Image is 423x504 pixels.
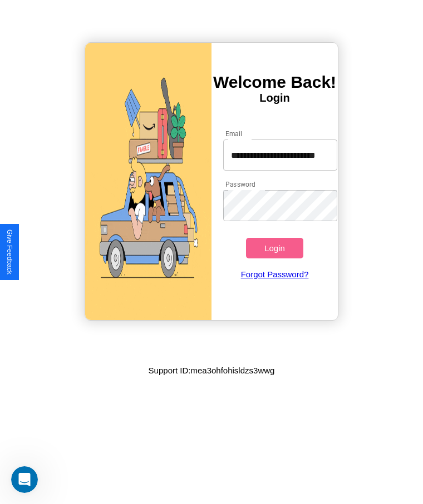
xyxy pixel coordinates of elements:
[246,238,303,258] button: Login
[225,179,255,189] label: Password
[218,258,331,290] a: Forgot Password?
[211,92,338,104] h4: Login
[225,129,243,138] label: Email
[211,73,338,92] h3: Welcome Back!
[149,363,275,378] p: Support ID: mea3ohfohisldzs3wwg
[11,466,38,493] iframe: Intercom live chat
[85,43,211,320] img: gif
[6,229,13,275] div: Give Feedback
